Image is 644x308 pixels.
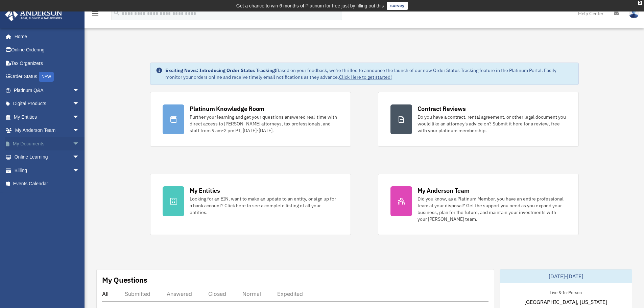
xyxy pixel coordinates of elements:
[242,290,261,297] div: Normal
[102,290,109,297] div: All
[3,8,64,21] img: Anderson Advisors Platinum Portal
[73,84,86,97] span: arrow_drop_down
[190,114,338,134] div: Further your learning and get your questions answered real-time with direct access to [PERSON_NAM...
[544,288,587,295] div: Live & In-Person
[418,195,566,222] div: Did you know, as a Platinum Member, you have an entire professional team at your disposal? Get th...
[113,9,120,17] i: search
[165,67,276,73] strong: Exciting News: Introducing Order Status Tracking!
[339,74,392,80] a: Click Here to get started!
[418,114,566,134] div: Do you have a contract, rental agreement, or other legal document you would like an attorney's ad...
[378,174,579,235] a: My Anderson Team Did you know, as a Platinum Member, you have an entire professional team at your...
[73,124,86,138] span: arrow_drop_down
[5,124,90,137] a: My Anderson Teamarrow_drop_down
[5,30,86,43] a: Home
[73,97,86,111] span: arrow_drop_down
[524,298,607,306] span: [GEOGRAPHIC_DATA], [US_STATE]
[150,92,351,147] a: Platinum Knowledge Room Further your learning and get your questions answered real-time with dire...
[5,43,90,57] a: Online Ordering
[91,9,99,18] i: menu
[102,275,147,285] div: My Questions
[190,195,338,216] div: Looking for an EIN, want to make an update to an entity, or sign up for a bank account? Click her...
[190,104,265,113] div: Platinum Knowledge Room
[236,2,384,10] div: Get a chance to win 6 months of Platinum for free just by filling out this
[387,2,408,10] a: survey
[5,110,90,124] a: My Entitiesarrow_drop_down
[167,290,192,297] div: Answered
[378,92,579,147] a: Contract Reviews Do you have a contract, rental agreement, or other legal document you would like...
[418,186,470,195] div: My Anderson Team
[73,137,86,151] span: arrow_drop_down
[190,186,220,195] div: My Entities
[73,150,86,164] span: arrow_drop_down
[39,72,54,82] div: NEW
[5,70,90,84] a: Order StatusNEW
[277,290,303,297] div: Expedited
[150,174,351,235] a: My Entities Looking for an EIN, want to make an update to an entity, or sign up for a bank accoun...
[638,1,642,5] div: close
[5,137,90,150] a: My Documentsarrow_drop_down
[5,56,90,70] a: Tax Organizers
[125,290,150,297] div: Submitted
[500,269,632,283] div: [DATE]-[DATE]
[5,164,90,177] a: Billingarrow_drop_down
[73,164,86,177] span: arrow_drop_down
[73,110,86,124] span: arrow_drop_down
[5,177,90,191] a: Events Calendar
[165,67,573,80] div: Based on your feedback, we're thrilled to announce the launch of our new Order Status Tracking fe...
[5,150,90,164] a: Online Learningarrow_drop_down
[208,290,226,297] div: Closed
[91,12,99,18] a: menu
[5,84,90,97] a: Platinum Q&Aarrow_drop_down
[418,104,466,113] div: Contract Reviews
[629,8,639,18] img: User Pic
[5,97,90,111] a: Digital Productsarrow_drop_down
